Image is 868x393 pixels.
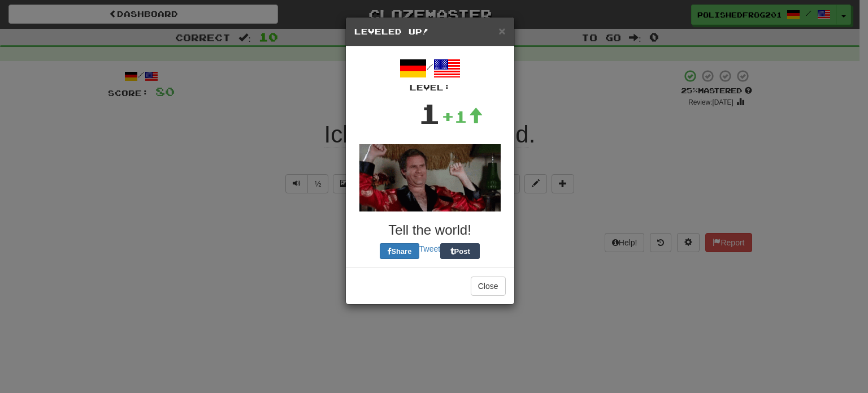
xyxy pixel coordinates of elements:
[354,82,506,93] div: Level:
[441,105,483,128] div: +1
[419,244,440,253] a: Tweet
[354,55,506,93] div: /
[471,277,506,296] button: Close
[354,26,506,37] h5: Leveled Up!
[380,243,419,259] button: Share
[498,24,505,37] span: ×
[359,144,501,211] img: will-ferrel-d6c07f94194e19e98823ed86c433f8fc69ac91e84bfcb09b53c9a5692911eaa6.gif
[440,243,480,259] button: Post
[418,93,441,133] div: 1
[354,223,506,237] h3: Tell the world!
[498,25,505,37] button: Close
